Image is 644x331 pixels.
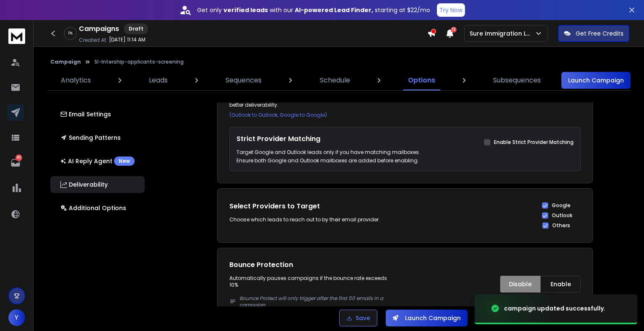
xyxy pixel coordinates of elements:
p: Options [408,75,435,85]
a: Options [403,70,440,90]
button: Deliverability [50,176,145,193]
button: Campaign [50,59,81,65]
p: Sequences [226,75,262,85]
a: Sequences [221,70,267,90]
p: Leads [149,75,168,85]
h1: Strict Provider Matching [236,134,420,144]
p: Sure Immigration LTD [470,29,535,38]
p: (Outlook to Outlook, Google to Google) [229,112,397,118]
label: Enable Strict Provider Matching [494,139,574,146]
button: Launch Campaign [561,72,631,89]
button: Sending Patterns [50,129,145,146]
button: Enable [540,276,581,293]
p: Deliverability [60,180,108,189]
p: Automatically pauses campaigns if the bounce rate exceeds 10% [229,275,397,288]
p: AI Reply Agent [60,157,135,166]
button: Disable [500,276,540,293]
p: Schedule [320,75,350,85]
p: Email Settings [60,110,111,118]
button: Get Free Credits [558,25,629,42]
p: Get Free Credits [576,29,623,38]
label: Outlook [552,212,572,219]
h1: Select Providers to Target [229,201,397,211]
p: Choose which leads to reach out to by their email provider. [229,216,397,223]
button: Launch Campaign [386,310,467,326]
div: campaign updated successfully. [504,304,605,313]
a: Analytics [56,70,96,90]
p: [DATE] 11:14 AM [109,36,145,43]
a: Schedule [315,70,355,90]
button: Save [339,310,377,326]
h1: Campaigns [79,24,119,34]
strong: verified leads [223,6,268,14]
p: Subsequences [493,75,541,85]
div: Draft [124,23,148,34]
p: 40 [16,154,22,161]
button: Try Now [437,3,465,17]
p: Sending Patterns [60,133,121,142]
p: Try Now [439,6,462,14]
span: 12 [451,27,457,33]
p: Analytics [61,75,91,85]
p: Get only with our starting at $22/mo [197,6,430,14]
label: Others [552,222,570,229]
p: Bounce Protect will only trigger after the first 50 emails in a campaign [239,295,397,308]
button: Additional Options [50,200,145,216]
button: AI Reply AgentNew [50,153,145,169]
a: Leads [144,70,173,90]
p: Created At: [79,37,107,44]
button: Email Settings [50,106,145,123]
div: New [114,157,135,166]
strong: AI-powered Lead Finder, [295,6,373,14]
button: Y [8,309,25,326]
a: Subsequences [488,70,546,90]
label: Google [552,202,571,209]
h1: Bounce Protection [229,260,397,270]
a: 40 [7,154,24,171]
p: Target Google and Outlook leads only if you have matching mailboxes. [236,149,420,156]
p: Additional Options [60,204,126,212]
p: SI-Intership-applicants-screening [94,59,184,65]
p: 0 % [68,31,73,36]
p: Ensure both Google and Outlook mailboxes are added before enabling. [236,157,420,164]
img: logo [8,28,25,44]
